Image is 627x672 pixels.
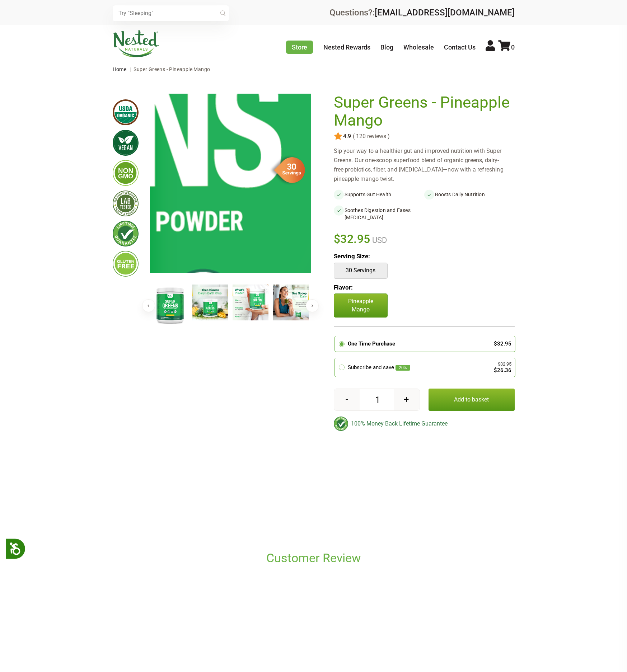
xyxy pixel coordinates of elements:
[269,155,305,185] img: sg-servings-30.png
[380,43,393,51] a: Blog
[444,43,476,51] a: Contact Us
[334,284,353,291] b: Flavor:
[334,146,515,184] div: Sip your way to a healthier gut and improved nutrition with Super Greens. Our one-scoop superfood...
[113,160,139,186] img: gmofree
[134,66,210,72] span: Super Greens - Pineapple Mango
[334,189,424,199] li: Supports Gut Health
[192,285,228,320] img: Super Greens - Pineapple Mango
[152,285,188,326] img: Super Greens - Pineapple Mango
[394,389,419,410] button: +
[424,189,515,199] li: Boosts Daily Nutrition
[233,285,268,320] img: Super Greens - Pineapple Mango
[142,299,155,312] button: Previous
[375,8,515,18] a: [EMAIL_ADDRESS][DOMAIN_NAME]
[306,299,319,312] button: Next
[286,41,313,54] a: Store
[334,132,342,141] img: star.svg
[113,30,159,57] img: Nested Naturals
[334,263,388,278] button: 30 Servings
[152,550,475,566] h2: Customer Review
[334,205,424,222] li: Soothes Digestion and Eases [MEDICAL_DATA]
[403,43,434,51] a: Wholesale
[429,389,515,411] button: Add to basket
[370,236,387,245] span: USD
[113,66,127,72] a: Home
[498,43,515,51] a: 0
[334,389,360,410] button: -
[334,293,388,318] p: Pineapple Mango
[273,285,309,320] img: Super Greens - Pineapple Mango
[113,5,229,21] input: Try "Sleeping"
[334,231,371,247] span: $32.95
[113,442,515,549] iframe: Reviews Widget
[113,62,515,76] nav: breadcrumbs
[334,94,511,129] h1: Super Greens - Pineapple Mango
[511,43,515,51] span: 0
[128,66,132,72] span: |
[329,8,515,17] div: Questions?:
[334,417,348,431] img: badge-lifetimeguarantee-color.svg
[113,251,139,277] img: glutenfree
[113,221,139,246] img: lifetimeguarantee
[342,133,351,140] span: 4.9
[113,99,139,125] img: usdaorganic
[113,130,139,156] img: vegan
[334,417,515,431] div: 100% Money Back Lifetime Guarantee
[113,191,139,216] img: thirdpartytested
[351,133,390,140] span: ( 120 reviews )
[341,267,380,274] p: 30 Servings
[323,43,370,51] a: Nested Rewards
[334,253,370,260] b: Serving Size:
